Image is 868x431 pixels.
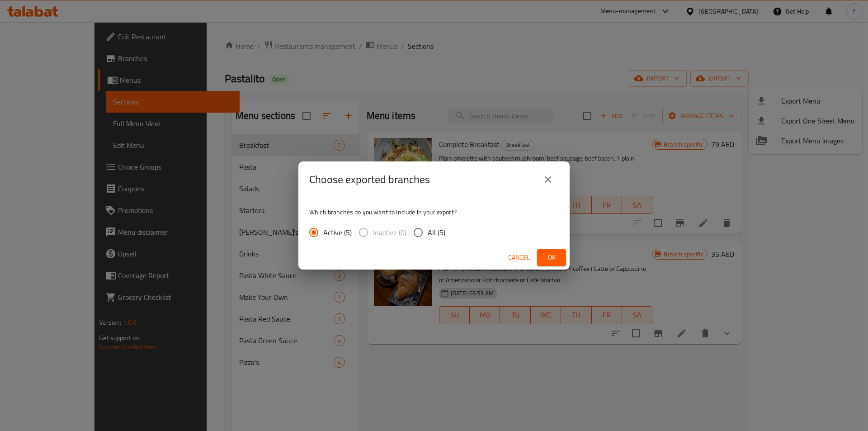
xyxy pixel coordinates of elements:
span: All (5) [428,227,445,238]
span: Inactive (0) [373,227,406,238]
button: Cancel [505,249,533,266]
span: Active (5) [323,227,352,238]
button: close [537,169,559,190]
button: Ok [537,249,566,266]
p: Which branches do you want to include in your export? [309,208,559,217]
span: Cancel [508,252,530,263]
span: Ok [544,252,559,263]
h2: Choose exported branches [309,172,430,187]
